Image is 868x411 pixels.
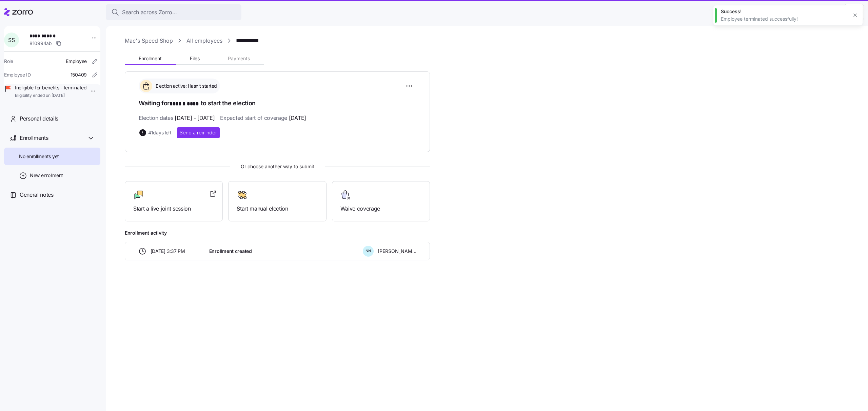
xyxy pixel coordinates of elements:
span: Enrollment created [209,248,252,255]
span: Enrollment [139,56,162,61]
span: Role [4,58,13,65]
div: Success! [721,8,848,15]
span: Payments [228,56,250,61]
a: Mac's Speed Shop [125,37,173,45]
span: Waive coverage [340,204,421,213]
span: [DATE] - [DATE] [175,114,215,122]
span: Enrollments [20,134,48,142]
span: Eligibility ended on [DATE] [15,93,87,99]
a: All employees [186,37,222,45]
span: 810994ab [29,40,52,47]
span: Files [190,56,200,61]
span: Employee [66,58,87,65]
span: [DATE] 3:37 PM [151,248,185,255]
span: Start a live joint session [133,204,214,213]
span: [DATE] [289,114,306,122]
button: Search across Zorro... [106,4,241,20]
span: Personal details [20,114,58,123]
span: Election active: Hasn't started [154,83,217,89]
span: New enrollment [30,172,63,179]
span: [PERSON_NAME] [378,248,416,255]
span: Send a reminder [180,129,217,136]
span: 150409 [71,71,87,78]
span: General notes [20,191,54,199]
span: Start manual election [237,204,318,213]
span: No enrollments yet [19,153,59,160]
div: Employee terminated successfully! [721,16,848,22]
h1: Waiting for to start the election [139,99,416,108]
span: Enrollment activity [125,230,430,236]
span: Election dates [139,114,215,122]
span: Ineligible for benefits - terminated [15,84,87,91]
span: Expected start of coverage [220,114,306,122]
span: Or choose another way to submit [125,163,430,170]
span: N N [366,249,371,253]
span: S S [8,37,15,43]
span: 41 days left [148,129,172,136]
span: Employee ID [4,71,31,78]
span: Search across Zorro... [122,8,177,17]
button: Send a reminder [177,127,220,138]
